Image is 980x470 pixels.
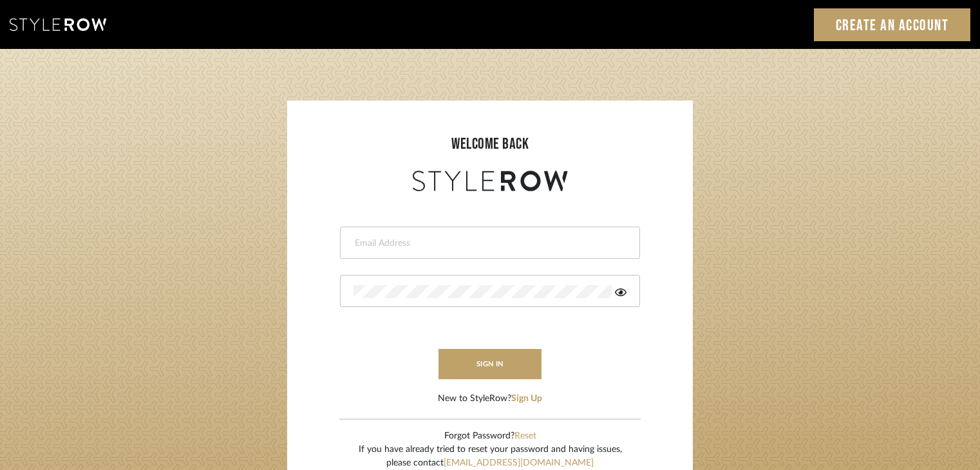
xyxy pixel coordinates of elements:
div: New to StyleRow? [438,392,542,406]
div: Forgot Password? [359,429,622,443]
button: sign in [438,349,542,379]
input: Email Address [353,237,623,250]
button: Reset [514,429,536,443]
a: Create an Account [814,8,971,41]
div: If you have already tried to reset your password and having issues, please contact [359,443,622,470]
div: welcome back [300,133,680,156]
button: Sign Up [511,392,542,406]
a: [EMAIL_ADDRESS][DOMAIN_NAME] [444,458,594,467]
